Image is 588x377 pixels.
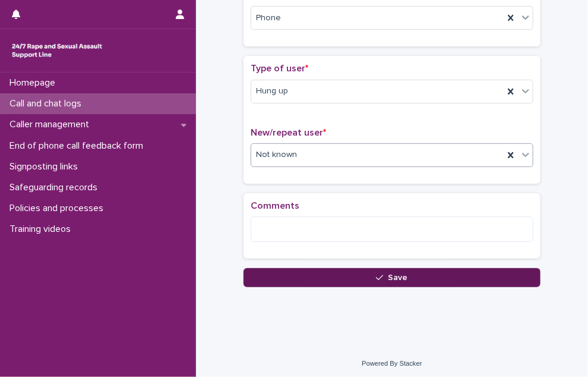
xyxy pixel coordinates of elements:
a: Powered By Stacker [362,360,422,367]
p: Call and chat logs [5,98,91,109]
span: Not known [256,149,297,161]
span: Save [388,274,408,282]
span: Comments [251,201,299,211]
p: End of phone call feedback form [5,140,153,152]
p: Safeguarding records [5,182,107,193]
span: Phone [256,12,281,24]
span: Type of user [251,64,308,73]
button: Save [244,268,540,287]
p: Training videos [5,224,80,235]
p: Signposting links [5,161,87,172]
p: Policies and processes [5,203,113,214]
p: Caller management [5,119,99,130]
p: Homepage [5,77,65,89]
span: New/repeat user [251,128,326,137]
img: rhQMoQhaT3yELyF149Cw [10,39,105,62]
span: Hung up [256,85,288,98]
